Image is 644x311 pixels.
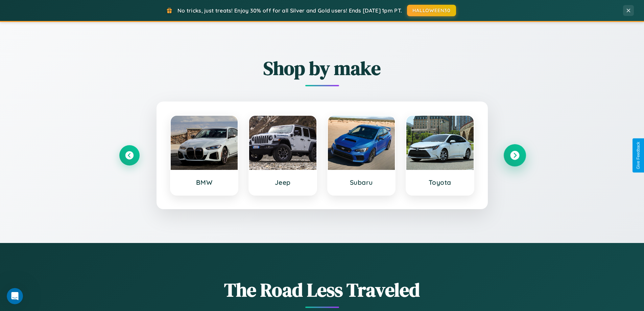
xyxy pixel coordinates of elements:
button: HALLOWEEN30 [407,5,456,16]
h3: Subaru [335,178,388,186]
iframe: Intercom live chat [7,288,23,304]
h3: Jeep [256,178,310,186]
div: Give Feedback [636,142,641,169]
h3: BMW [177,178,231,186]
h2: Shop by make [119,55,525,81]
h3: Toyota [413,178,467,186]
span: No tricks, just treats! Enjoy 30% off for all Silver and Gold users! Ends [DATE] 1pm PT. [177,7,402,14]
h1: The Road Less Traveled [119,277,525,303]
